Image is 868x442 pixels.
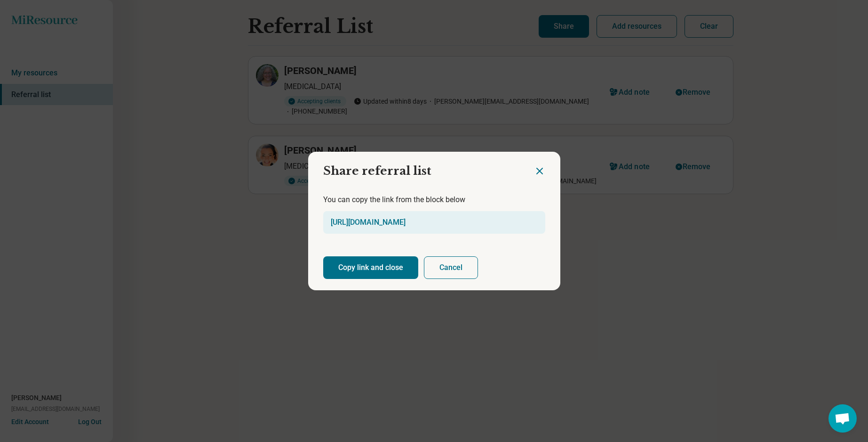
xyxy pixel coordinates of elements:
h2: Share referral list [308,152,534,183]
button: Cancel [424,256,478,279]
a: [URL][DOMAIN_NAME] [331,218,406,227]
button: Copy link and close [323,256,418,279]
p: You can copy the link from the block below [323,194,545,205]
button: Close dialog [534,165,545,177]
